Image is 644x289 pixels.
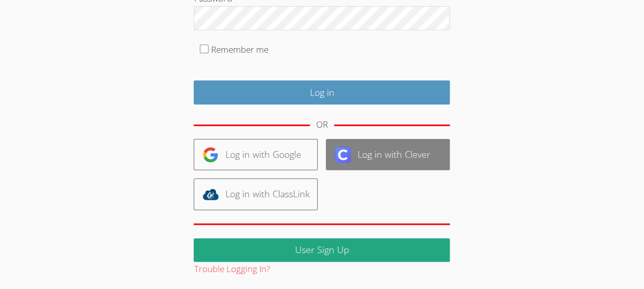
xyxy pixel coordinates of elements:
[211,44,268,55] label: Remember me
[194,139,318,170] a: Log in with Google
[194,80,450,105] input: Log in
[326,139,450,170] a: Log in with Clever
[335,147,351,163] img: clever-logo-6eab21bc6e7a338710f1a6ff85c0baf02591cd810cc4098c63d3a4b26e2feb20.svg
[194,238,450,262] a: User Sign Up
[202,147,219,163] img: google-logo-50288ca7cdecda66e5e0955fdab243c47b7ad437acaf1139b6f446037453330a.svg
[316,117,328,132] div: OR
[202,186,219,202] img: classlink-logo-d6bb404cc1216ec64c9a2012d9dc4662098be43eaf13dc465df04b49fa7ab582.svg
[194,178,318,210] a: Log in with ClassLink
[194,262,269,277] button: Trouble Logging In?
